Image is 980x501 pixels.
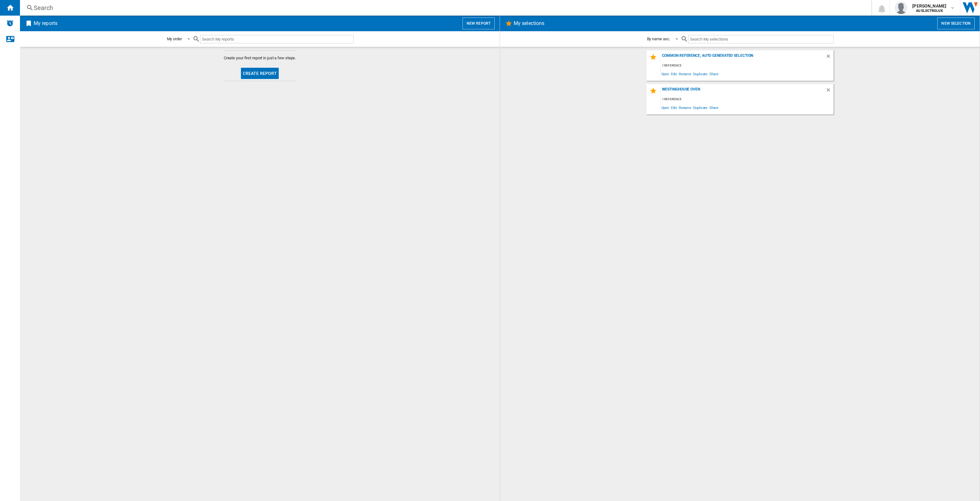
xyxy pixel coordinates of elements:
span: Duplicate [692,70,708,78]
span: Share [708,103,719,112]
div: Search [34,3,855,12]
div: My order [167,37,182,41]
span: Rename [678,103,692,112]
div: By name asc. [647,37,670,41]
b: AU ELECTROLUX [916,9,943,13]
button: New selection [937,17,975,29]
span: Create your first report in just a few steps. [224,55,296,61]
span: Open [660,70,670,78]
h2: My selections [512,17,546,29]
span: Rename [678,70,692,78]
div: 1 reference [660,62,834,70]
div: Delete [826,53,834,62]
div: Westinghouse Oven [660,87,826,96]
span: Share [708,70,719,78]
h2: My reports [32,17,59,29]
button: Create report [241,68,279,79]
span: Open [660,103,670,112]
span: [PERSON_NAME] [912,3,946,9]
img: alerts-logo.svg [6,19,14,27]
button: New report [463,17,495,29]
input: Search My selections [688,35,833,43]
img: profile.jpg [895,2,907,14]
span: Edit [670,70,678,78]
div: 1 reference [660,96,834,103]
span: Edit [670,103,678,112]
div: Common reference, auto generated selection [660,53,826,62]
input: Search My reports [200,35,354,43]
span: Duplicate [692,103,708,112]
div: Delete [826,87,834,96]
